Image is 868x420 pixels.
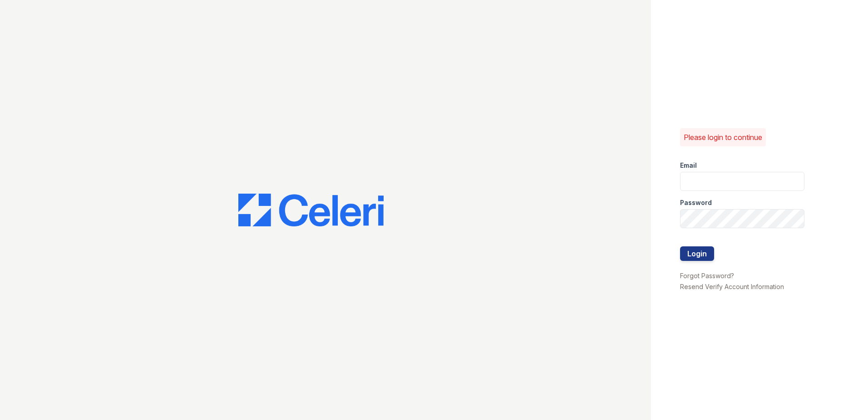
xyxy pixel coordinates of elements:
label: Email [680,161,697,170]
a: Forgot Password? [680,272,734,280]
img: CE_Logo_Blue-a8612792a0a2168367f1c8372b55b34899dd931a85d93a1a3d3e32e68fde9ad4.png [238,194,384,226]
a: Resend Verify Account Information [680,283,784,290]
button: Login [680,246,714,261]
label: Password [680,198,712,207]
p: Please login to continue [684,132,762,143]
